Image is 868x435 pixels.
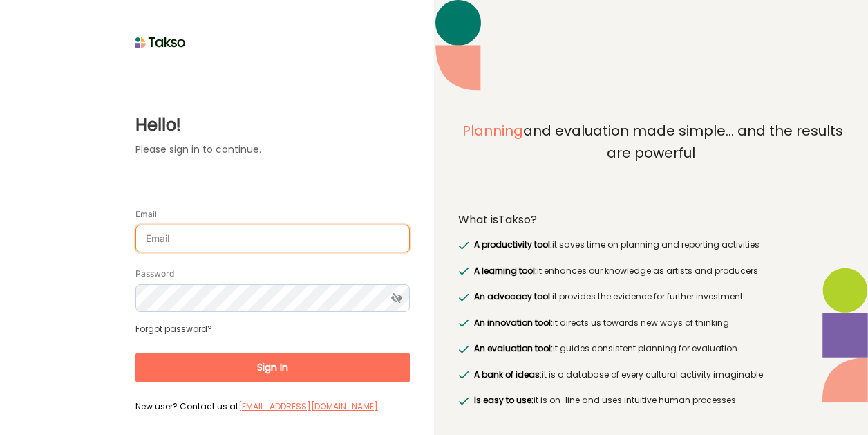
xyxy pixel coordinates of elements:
[458,241,469,250] img: greenRight
[471,342,737,355] label: it guides consistent planning for evaluation
[474,265,537,277] span: A learning tool:
[471,264,758,278] label: it enhances our knowledge as artists and producers
[498,212,537,228] span: Takso?
[135,142,410,157] label: Please sign in to continue.
[458,371,469,379] img: greenRight
[471,316,729,330] label: it directs us towards new ways of thinking
[135,113,410,138] label: Hello!
[458,267,469,275] img: greenRight
[135,323,212,335] a: Forgot password?
[135,353,410,382] button: Sign In
[474,239,552,250] span: A productivity tool:
[474,342,553,354] span: An evaluation tool:
[135,268,174,279] label: Password
[458,293,469,302] img: greenRight
[458,345,469,353] img: greenRight
[135,32,186,53] img: taksoLoginLogo
[458,120,844,195] label: and evaluation made simple... and the results are powerful
[474,317,553,328] span: An innovation tool:
[471,368,763,382] label: it is a database of every cultural activity imaginable
[458,213,537,227] label: What is
[458,397,469,405] img: greenRight
[471,238,759,252] label: it saves time on planning and reporting activities
[471,290,743,304] label: it provides the evidence for further investment
[135,225,410,252] input: Email
[462,121,523,140] span: Planning
[474,394,534,406] span: Is easy to use:
[458,319,469,327] img: greenRight
[474,369,542,380] span: A bank of ideas:
[238,400,378,414] label: [EMAIL_ADDRESS][DOMAIN_NAME]
[474,290,552,302] span: An advocacy tool:
[135,400,410,412] label: New user? Contact us at
[471,394,736,407] label: it is on-line and uses intuitive human processes
[135,209,157,220] label: Email
[238,400,378,412] a: [EMAIL_ADDRESS][DOMAIN_NAME]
